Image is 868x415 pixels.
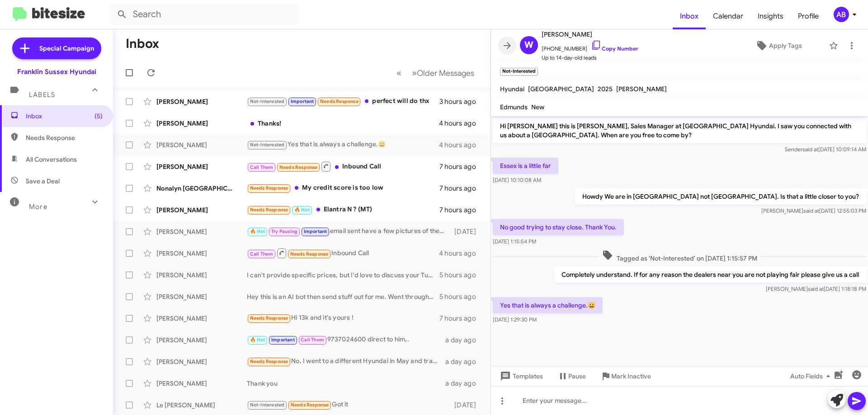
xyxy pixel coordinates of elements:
[542,29,638,40] span: [PERSON_NAME]
[791,3,826,29] a: Profile
[396,67,401,79] span: «
[531,103,544,111] span: New
[247,356,445,367] div: No, I went to a different Hyundai in May and traded in for a new.
[493,316,537,323] span: [DATE] 1:29:30 PM
[156,314,247,323] div: [PERSON_NAME]
[439,162,483,171] div: 7 hours ago
[247,119,439,128] div: Thanks!
[542,40,638,53] span: [PHONE_NUMBER]
[156,140,247,149] div: [PERSON_NAME]
[500,68,538,76] small: Not-Interested
[493,297,603,313] p: Yes that is always a challenge.😀
[271,337,295,343] span: Important
[439,270,483,280] div: 5 hours ago
[493,118,866,143] p: Hi [PERSON_NAME] this is [PERSON_NAME], Sales Manager at [GEOGRAPHIC_DATA] Hyundai. I saw you con...
[247,140,439,150] div: Yes that is always a challenge.😀
[439,140,483,149] div: 4 hours ago
[524,38,533,52] span: W
[29,203,47,211] span: More
[39,44,94,53] span: Special Campaign
[528,85,594,93] span: [GEOGRAPHIC_DATA]
[412,67,417,79] span: »
[392,64,480,82] nav: Page navigation example
[593,368,658,384] button: Mark Inactive
[591,45,638,52] a: Copy Number
[732,37,825,54] button: Apply Tags
[439,205,483,214] div: 7 hours ago
[247,183,439,193] div: My credit score is too low
[766,285,866,292] span: [PERSON_NAME] [DATE] 1:18:18 PM
[611,368,651,384] span: Mark Inactive
[616,85,667,93] span: [PERSON_NAME]
[250,402,285,408] span: Not-Interested
[673,3,706,29] a: Inbox
[156,292,247,301] div: [PERSON_NAME]
[406,64,480,82] button: Next
[156,119,247,128] div: [PERSON_NAME]
[493,238,536,245] span: [DATE] 1:15:54 PM
[599,250,761,263] span: Tagged as 'Not-Interested' on [DATE] 1:15:57 PM
[247,205,439,215] div: Elantra N ? (MT)
[498,368,543,384] span: Templates
[156,401,247,410] div: Le [PERSON_NAME]
[156,184,247,193] div: Nonalyn [GEOGRAPHIC_DATA]
[803,207,819,214] span: said at
[109,4,299,25] input: Search
[94,112,103,121] span: (5)
[301,337,324,343] span: Call Them
[250,142,285,148] span: Not-Interested
[26,177,60,186] span: Save a Deal
[290,251,329,257] span: Needs Response
[12,37,101,59] a: Special Campaign
[750,3,791,29] a: Insights
[26,155,77,164] span: All Conversations
[17,67,96,76] div: Franklin Sussex Hyundai
[769,37,802,54] span: Apply Tags
[575,188,866,205] p: Howdy We are in [GEOGRAPHIC_DATA] not [GEOGRAPHIC_DATA]. Is that a little closer to you?
[26,133,103,142] span: Needs Response
[493,177,541,183] span: [DATE] 10:10:08 AM
[493,219,624,235] p: No good trying to stay close. Thank You.
[247,400,450,410] div: Got it
[554,266,866,283] p: Completely understand. If for any reason the dealers near you are not playing fair please give us...
[445,357,483,366] div: a day ago
[808,285,824,292] span: said at
[294,207,310,213] span: 🔥 Hot
[126,37,159,51] h1: Inbox
[439,97,483,106] div: 3 hours ago
[439,249,483,258] div: 4 hours ago
[391,64,407,82] button: Previous
[439,292,483,301] div: 5 hours ago
[250,98,285,104] span: Not-Interested
[785,146,866,153] span: Sender [DATE] 10:09:14 AM
[493,158,558,174] p: Essex is a little far
[247,335,445,345] div: 9737024600 direct to him,.
[500,85,524,93] span: Hyundai
[706,3,750,29] a: Calendar
[156,249,247,258] div: [PERSON_NAME]
[247,379,445,388] div: Thank you
[247,247,439,259] div: Inbound Call
[445,379,483,388] div: a day ago
[439,119,483,128] div: 4 hours ago
[156,357,247,366] div: [PERSON_NAME]
[247,313,439,323] div: Hi 13k and it's yours !
[250,228,265,234] span: 🔥 Hot
[247,226,450,237] div: email sent have a few pictures of the tucson plus the back and Styrofoam tray being removed. also...
[29,91,55,99] span: Labels
[783,368,841,384] button: Auto Fields
[568,368,586,384] span: Pause
[156,97,247,106] div: [PERSON_NAME]
[320,98,359,104] span: Needs Response
[156,379,247,388] div: [PERSON_NAME]
[417,68,474,78] span: Older Messages
[802,146,818,153] span: said at
[156,336,247,345] div: [PERSON_NAME]
[156,270,247,280] div: [PERSON_NAME]
[247,292,439,301] div: Hey this is an AI bot then send stuff out for me. Went through our whole inventory we got nothing...
[834,7,849,22] div: AB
